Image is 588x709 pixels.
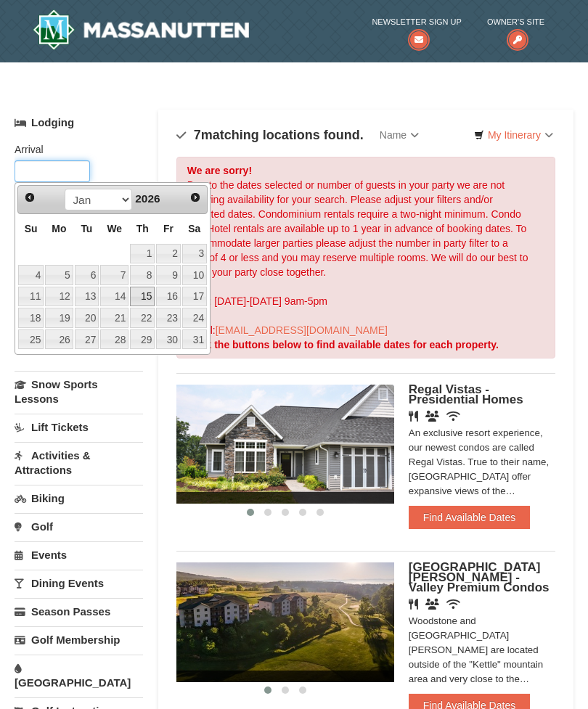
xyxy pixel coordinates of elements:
[75,265,99,285] a: 6
[15,598,143,625] a: Season Passes
[15,442,143,483] a: Activities & Attractions
[409,614,555,687] div: Woodstone and [GEOGRAPHIC_DATA][PERSON_NAME] are located outside of the "Kettle" mountain area an...
[15,626,143,653] a: Golf Membership
[425,599,439,610] i: Banquet Facilities
[187,339,499,351] strong: Click the buttons below to find available dates for each property.
[45,308,73,328] a: 19
[75,308,99,328] a: 20
[130,244,155,264] a: 1
[163,223,173,234] span: Friday
[15,414,143,440] a: Lift Tickets
[75,287,99,307] a: 13
[130,329,155,350] a: 29
[130,265,155,285] a: 8
[100,329,128,350] a: 28
[216,324,388,336] a: [EMAIL_ADDRESS][DOMAIN_NAME]
[25,223,38,234] span: Sunday
[409,599,418,610] i: Restaurant
[156,265,181,285] a: 9
[15,371,143,412] a: Snow Sports Lessons
[465,124,563,146] a: My Itinerary
[100,265,128,285] a: 7
[100,308,128,328] a: 21
[409,506,530,529] button: Find Available Dates
[45,287,73,307] a: 12
[182,265,207,285] a: 10
[18,287,44,307] a: 11
[33,9,249,50] a: Massanutten Resort
[15,570,143,597] a: Dining Events
[24,192,36,203] span: Prev
[156,329,181,350] a: 30
[409,560,550,594] span: [GEOGRAPHIC_DATA][PERSON_NAME] - Valley Premium Condos
[409,411,418,422] i: Restaurant
[100,287,128,307] a: 14
[18,329,44,350] a: 25
[156,287,181,307] a: 16
[372,15,461,29] span: Newsletter Sign Up
[33,9,249,50] img: Massanutten Resort Logo
[81,223,92,234] span: Tuesday
[185,187,205,208] a: Next
[182,244,207,264] a: 3
[130,287,155,307] a: 15
[372,15,461,44] a: Newsletter Sign Up
[182,329,207,350] a: 31
[135,192,160,205] span: 2026
[18,265,44,285] a: 4
[18,308,44,328] a: 18
[15,142,132,157] label: Arrival
[194,128,201,142] span: 7
[75,329,99,350] a: 27
[409,382,523,406] span: Regal Vistas - Presidential Homes
[15,655,143,696] a: [GEOGRAPHIC_DATA]
[446,599,460,610] i: Wireless Internet (free)
[446,411,460,422] i: Wireless Internet (free)
[425,411,439,422] i: Banquet Facilities
[487,15,544,29] span: Owner's Site
[182,287,207,307] a: 17
[176,128,364,142] h4: matching locations found.
[15,541,143,568] a: Events
[188,223,200,234] span: Saturday
[52,223,66,234] span: Monday
[369,120,430,149] a: Name
[182,308,207,328] a: 24
[45,265,73,285] a: 5
[20,187,40,208] a: Prev
[156,308,181,328] a: 23
[130,308,155,328] a: 22
[107,223,122,234] span: Wednesday
[409,426,555,499] div: An exclusive resort experience, our newest condos are called Regal Vistas. True to their name, [G...
[15,513,143,540] a: Golf
[45,329,73,350] a: 26
[176,157,555,358] div: Due to the dates selected or number of guests in your party we are not showing availability for y...
[487,15,544,44] a: Owner's Site
[156,244,181,264] a: 2
[189,192,201,203] span: Next
[15,110,143,136] a: Lodging
[187,165,252,176] strong: We are sorry!
[136,223,149,234] span: Thursday
[15,485,143,512] a: Biking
